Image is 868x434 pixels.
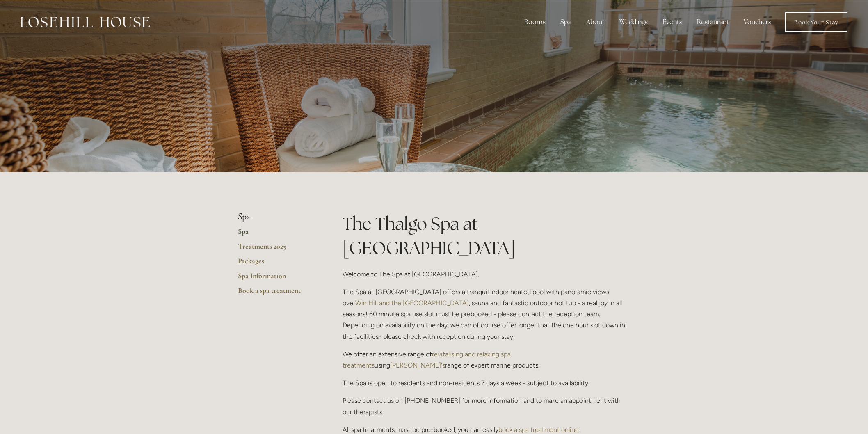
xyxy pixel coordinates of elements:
[498,426,579,434] a: book a spa treatment online
[238,286,316,301] a: Book a spa treatment
[343,286,630,342] p: The Spa at [GEOGRAPHIC_DATA] offers a tranquil indoor heated pool with panoramic views over , sau...
[554,14,578,30] div: Spa
[518,14,552,30] div: Rooms
[238,227,316,242] a: Spa
[613,14,654,30] div: Weddings
[238,256,316,271] a: Packages
[343,377,630,388] p: The Spa is open to residents and non-residents 7 days a week - subject to availability.
[390,361,445,369] a: [PERSON_NAME]'s
[21,17,150,27] img: Losehill House
[355,299,469,307] a: Win Hill and the [GEOGRAPHIC_DATA]
[343,395,630,417] p: Please contact us on [PHONE_NUMBER] for more information and to make an appointment with our ther...
[785,12,847,32] a: Book Your Stay
[690,14,736,30] div: Restaurant
[343,349,630,371] p: We offer an extensive range of using range of expert marine products.
[238,212,316,222] li: Spa
[238,271,316,286] a: Spa Information
[656,14,689,30] div: Events
[343,212,630,260] h1: The Thalgo Spa at [GEOGRAPHIC_DATA]
[580,14,611,30] div: About
[737,14,778,30] a: Vouchers
[343,269,630,280] p: Welcome to The Spa at [GEOGRAPHIC_DATA].
[238,242,316,256] a: Treatments 2025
